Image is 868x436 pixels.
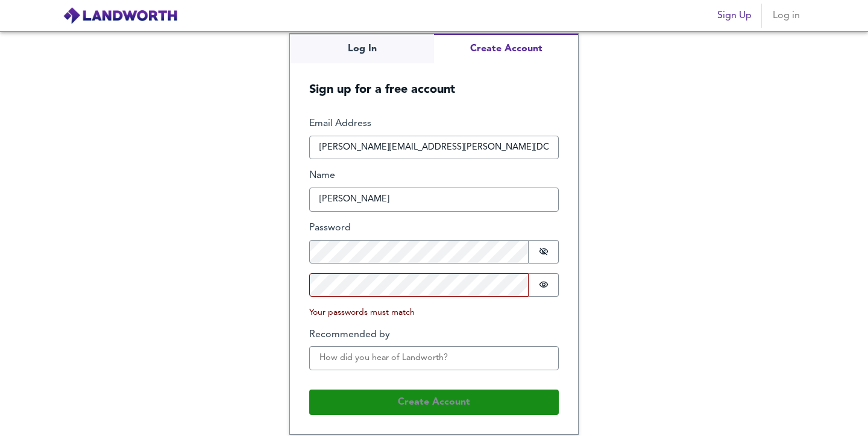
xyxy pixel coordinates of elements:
[712,4,756,28] button: Sign Up
[63,7,178,25] img: logo
[309,346,559,370] input: How did you hear of Landworth?
[290,34,434,63] button: Log In
[309,169,559,183] label: Name
[772,7,800,24] span: Log in
[290,63,578,98] h5: Sign up for a free account
[309,117,559,131] label: Email Address
[529,240,559,264] button: Show password
[767,4,805,28] button: Log in
[717,7,752,24] span: Sign Up
[529,273,559,297] button: Show password
[309,136,559,160] input: How can we reach you?
[309,306,559,318] p: Your passwords must match
[309,328,559,342] label: Recommended by
[309,221,559,235] label: Password
[309,390,559,415] button: Create Account
[434,34,578,63] button: Create Account
[309,188,559,212] input: What should we call you?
